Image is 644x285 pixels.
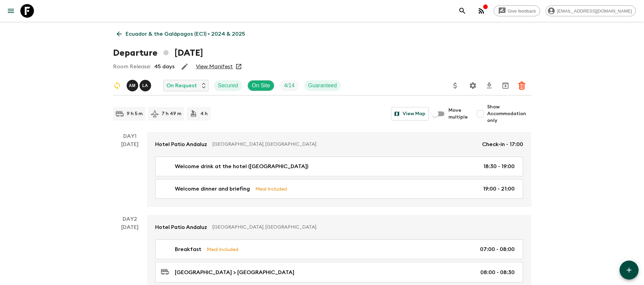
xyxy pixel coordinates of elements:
[448,107,468,121] span: Move multiple
[480,268,515,277] p: 08:00 - 08:30
[175,162,308,171] p: Welcome drink at the hotel ([GEOGRAPHIC_DATA])
[162,110,181,117] p: 7 h 49 m
[482,79,496,92] button: Download CSV
[113,63,151,71] p: Room Release:
[308,82,337,90] p: Guaranteed
[252,82,270,90] p: On Site
[546,5,636,16] div: [EMAIL_ADDRESS][DOMAIN_NAME]
[155,179,523,199] a: Welcome dinner and briefingMeal Included19:00 - 21:00
[175,185,250,193] p: Welcome dinner and briefing
[113,46,203,60] h1: Departure [DATE]
[499,79,512,92] button: Archive (Completed, Cancelled or Unsynced Departures only)
[480,245,515,253] p: 07:00 - 08:00
[391,107,429,121] button: View Map
[121,140,139,207] div: [DATE]
[482,140,523,148] p: Check-in - 17:00
[155,239,523,259] a: BreakfastMeal Included07:00 - 08:00
[213,224,518,231] p: [GEOGRAPHIC_DATA], [GEOGRAPHIC_DATA]
[200,110,208,117] p: 4 h
[483,185,515,193] p: 19:00 - 21:00
[127,82,152,87] span: Alex Manzaba - Mainland, Luis Altamirano - Galapagos
[126,30,245,38] p: Ecuador & the Galápagos (EC1) • 2024 & 2025
[175,268,294,277] p: [GEOGRAPHIC_DATA] > [GEOGRAPHIC_DATA]
[4,4,18,18] button: menu
[213,141,477,148] p: [GEOGRAPHIC_DATA], [GEOGRAPHIC_DATA]
[218,82,238,90] p: Secured
[129,83,136,88] p: A M
[127,110,143,117] p: 9 h 5 m
[155,157,523,176] a: Welcome drink at the hotel ([GEOGRAPHIC_DATA])18:30 - 19:00
[494,5,540,16] a: Give feedback
[515,79,529,92] button: Delete
[155,223,207,231] p: Hotel Patio Andaluz
[155,262,523,283] a: [GEOGRAPHIC_DATA] > [GEOGRAPHIC_DATA]08:00 - 08:30
[504,8,540,14] span: Give feedback
[456,4,469,18] button: search adventures
[214,80,242,91] div: Secured
[207,246,238,253] p: Meal Included
[113,215,147,223] p: Day 2
[483,162,515,171] p: 18:30 - 19:00
[127,80,152,91] button: AMLA
[142,83,148,88] p: L A
[113,132,147,140] p: Day 1
[147,132,531,157] a: Hotel Patio Andaluz[GEOGRAPHIC_DATA], [GEOGRAPHIC_DATA]Check-in - 17:00
[466,79,480,92] button: Settings
[255,185,287,193] p: Meal Included
[247,80,274,91] div: On Site
[487,104,531,124] span: Show Accommodation only
[113,82,121,90] svg: Sync Required - Changes detected
[166,82,197,90] p: On Request
[196,63,233,70] a: View Manifest
[155,140,207,148] p: Hotel Patio Andaluz
[147,215,531,239] a: Hotel Patio Andaluz[GEOGRAPHIC_DATA], [GEOGRAPHIC_DATA]
[154,63,174,71] p: 45 days
[175,245,201,253] p: Breakfast
[553,8,636,14] span: [EMAIL_ADDRESS][DOMAIN_NAME]
[448,79,462,92] button: Update Price, Early Bird Discount and Costs
[113,27,249,41] a: Ecuador & the Galápagos (EC1) • 2024 & 2025
[284,82,294,90] p: 4 / 14
[280,80,298,91] div: Trip Fill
